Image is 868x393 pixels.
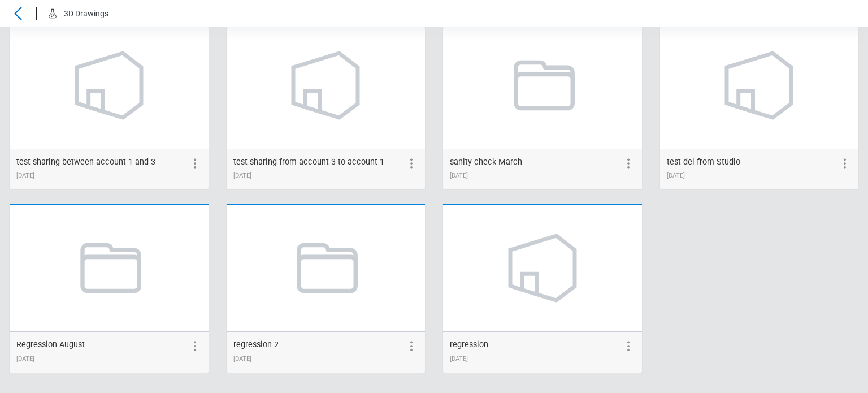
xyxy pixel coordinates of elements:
[16,339,85,351] div: Regression August
[450,355,468,362] span: 08/21/2025 17:34:03
[450,157,522,167] span: sanity check March
[450,339,488,351] div: regression
[450,156,522,169] div: sanity check March
[667,156,740,169] div: test del from Studio
[233,339,279,351] div: regression 2
[16,156,155,169] div: test sharing between account 1 and 3
[667,157,740,167] span: test del from Studio
[233,340,279,349] span: regression 2
[233,157,384,167] span: test sharing from account 3 to account 1
[16,340,85,349] span: Regression August
[450,340,488,349] span: regression
[233,172,251,179] span: 03/19/2025 17:32:40
[233,355,251,362] span: 08/20/2025 17:15:21
[16,157,155,167] span: test sharing between account 1 and 3
[16,172,34,179] span: 03/19/2025 14:34:15
[16,355,34,362] span: 08/20/2025 14:52:27
[233,156,384,169] div: test sharing from account 3 to account 1
[450,172,468,179] span: 03/20/2025 09:12:20
[64,9,108,18] span: 3D Drawings
[667,172,685,179] span: 03/20/2025 11:08:09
